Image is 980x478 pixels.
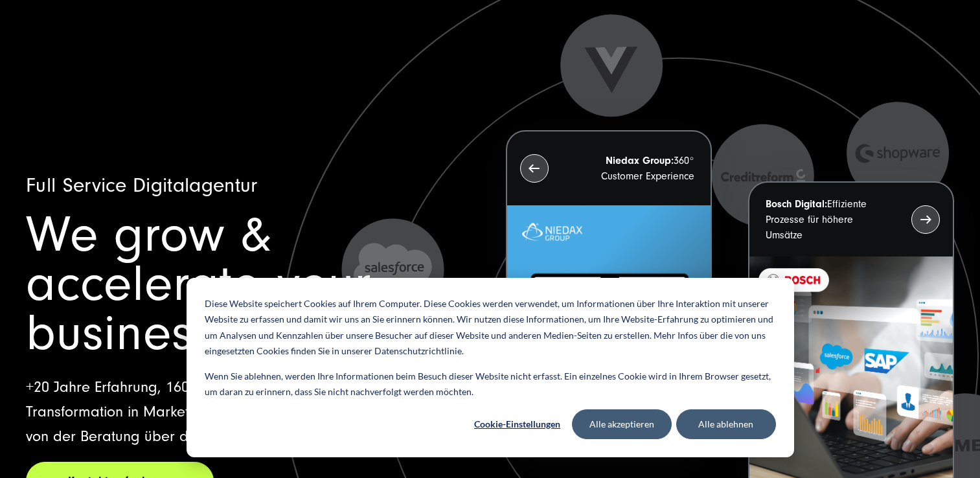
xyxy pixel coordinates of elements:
[766,198,827,210] strong: Bosch Digital:
[766,196,888,243] p: Effiziente Prozesse für höhere Umsätze
[572,409,672,439] button: Alle akzeptieren
[506,130,712,457] button: Niedax Group:360° Customer Experience Letztes Projekt von Niedax. Ein Laptop auf dem die Niedax W...
[606,155,674,166] strong: Niedax Group:
[205,296,776,359] p: Diese Website speichert Cookies auf Ihrem Computer. Diese Cookies werden verwendet, um Informatio...
[572,153,694,184] p: 360° Customer Experience
[507,205,711,456] img: Letztes Projekt von Niedax. Ein Laptop auf dem die Niedax Website geöffnet ist, auf blauem Hinter...
[205,369,776,400] p: Wenn Sie ablehnen, werden Ihre Informationen beim Besuch dieser Website nicht erfasst. Ein einzel...
[187,278,794,457] div: Cookie banner
[26,375,474,449] p: +20 Jahre Erfahrung, 160 Mitarbeitende in 3 Ländern für die Digitale Transformation in Marketing,...
[468,409,567,439] button: Cookie-Einstellungen
[26,174,258,197] span: Full Service Digitalagentur
[26,211,474,358] h1: We grow & accelerate your business
[676,409,776,439] button: Alle ablehnen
